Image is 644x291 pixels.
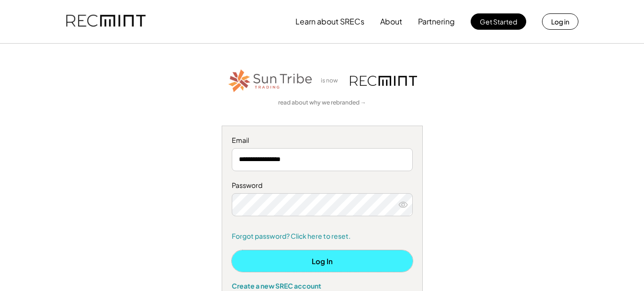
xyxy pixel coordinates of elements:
[66,5,146,38] img: recmint-logotype%403x.png
[542,13,578,30] button: Log in
[232,281,413,290] div: Create a new SREC account
[232,136,413,145] div: Email
[227,68,314,94] img: STT_Horizontal_Logo%2B-%2BColor.png
[380,12,402,31] button: About
[471,13,526,30] button: Get Started
[232,232,413,241] a: Forgot password? Click here to reset.
[418,12,455,31] button: Partnering
[232,250,413,272] button: Log In
[318,77,345,85] div: is now
[295,12,364,31] button: Learn about SRECs
[278,99,366,107] a: read about why we rebranded →
[232,181,413,190] div: Password
[350,76,417,86] img: recmint-logotype%403x.png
